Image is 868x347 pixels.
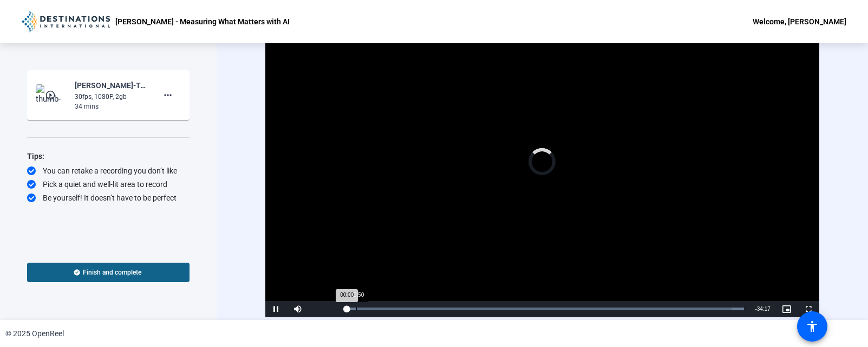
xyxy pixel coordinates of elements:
div: © 2025 OpenReel [5,328,64,339]
span: - [755,306,756,312]
mat-icon: more_horiz [161,89,174,102]
div: Welcome, [PERSON_NAME] [753,15,846,28]
div: 30fps, 1080P, 2gb [75,92,147,102]
button: Fullscreen [798,301,819,317]
div: Pick a quiet and well-lit area to record [27,179,190,190]
div: You can retake a recording you don’t like [27,165,190,176]
div: Progress Bar [347,308,744,310]
span: 34:17 [757,306,771,312]
button: Pause [265,301,287,317]
div: [PERSON_NAME]-Technology and Innovation Series-[PERSON_NAME] - Measuring What Matters with AI-175... [75,79,147,92]
button: Mute [287,301,309,317]
img: OpenReel logo [22,11,110,32]
mat-icon: play_circle_outline [45,90,58,101]
button: Picture-in-Picture [776,301,798,317]
div: 34 mins [75,102,147,111]
span: Finish and complete [83,268,141,277]
div: Tips: [27,150,190,163]
mat-icon: accessibility [806,320,819,333]
img: thumb-nail [36,84,68,106]
div: Be yourself! It doesn’t have to be perfect [27,192,190,203]
div: Video Player [265,6,819,317]
p: [PERSON_NAME] - Measuring What Matters with AI [115,15,290,28]
button: Finish and complete [27,263,190,282]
